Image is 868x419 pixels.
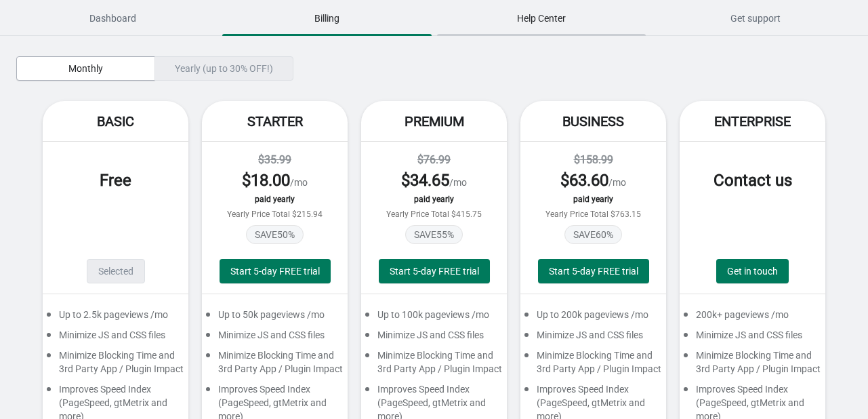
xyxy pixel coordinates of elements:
[16,56,155,81] button: Monthly
[43,328,188,348] div: Minimize JS and CSS files
[651,6,860,31] span: Get support
[390,266,479,277] span: Start 5-day FREE trial
[520,101,666,142] div: Business
[534,195,653,204] div: paid yearly
[714,171,792,190] span: Contact us
[680,308,825,328] div: 200k+ pageviews /mo
[680,328,825,348] div: Minimize JS and CSS files
[680,101,825,142] div: Enterprise
[100,171,131,190] span: Free
[202,101,348,142] div: Starter
[361,308,507,328] div: Up to 100k pageviews /mo
[215,209,334,219] div: Yearly Price Total $215.94
[202,328,348,348] div: Minimize JS and CSS files
[401,171,449,190] span: $ 34.65
[361,328,507,348] div: Minimize JS and CSS files
[230,266,320,277] span: Start 5-day FREE trial
[375,152,493,168] div: $76.99
[437,6,646,31] span: Help Center
[220,259,331,283] button: Start 5-day FREE trial
[375,195,493,204] div: paid yearly
[520,328,666,348] div: Minimize JS and CSS files
[215,169,334,191] div: /mo
[43,308,188,328] div: Up to 2.5k pageviews /mo
[534,152,653,168] div: $158.99
[564,225,622,244] span: SAVE 60 %
[538,259,649,283] button: Start 5-day FREE trial
[405,225,463,244] span: SAVE 55 %
[246,225,304,244] span: SAVE 50 %
[375,169,493,191] div: /mo
[534,209,653,219] div: Yearly Price Total $763.15
[215,195,334,204] div: paid yearly
[5,1,220,36] button: Dashboard
[560,171,608,190] span: $ 63.60
[202,308,348,328] div: Up to 50k pageviews /mo
[43,101,188,142] div: Basic
[43,348,188,382] div: Minimize Blocking Time and 3rd Party App / Plugin Impact
[680,348,825,382] div: Minimize Blocking Time and 3rd Party App / Plugin Impact
[727,266,778,277] span: Get in touch
[520,348,666,382] div: Minimize Blocking Time and 3rd Party App / Plugin Impact
[361,101,507,142] div: Premium
[379,259,490,283] button: Start 5-day FREE trial
[215,152,334,168] div: $35.99
[716,259,789,283] a: Get in touch
[375,209,493,219] div: Yearly Price Total $415.75
[534,169,653,191] div: /mo
[68,63,103,74] span: Monthly
[361,348,507,382] div: Minimize Blocking Time and 3rd Party App / Plugin Impact
[520,308,666,328] div: Up to 200k pageviews /mo
[549,266,638,277] span: Start 5-day FREE trial
[8,6,217,31] span: Dashboard
[242,171,290,190] span: $ 18.00
[222,6,431,31] span: Billing
[202,348,348,382] div: Minimize Blocking Time and 3rd Party App / Plugin Impact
